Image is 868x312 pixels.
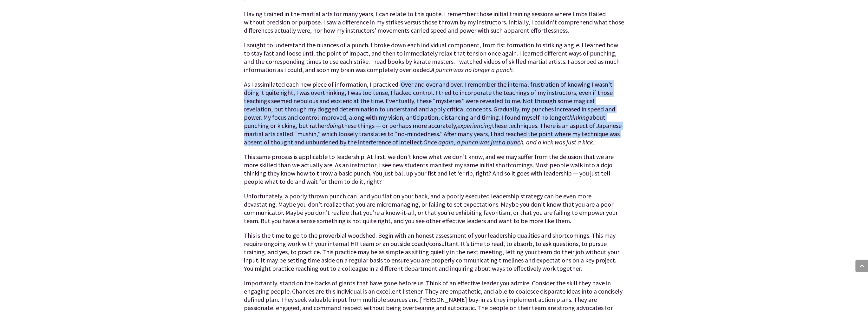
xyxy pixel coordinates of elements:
em: A punch was no longer a punch. [431,66,514,74]
em: Once again, a punch was just a punch, and a kick was just a kick. [423,138,595,146]
em: experiencing [457,122,492,129]
p: This is the time to go to the proverbial woodshed. Begin with an honest assessment of your leader... [244,231,624,279]
em: thinking [567,113,589,121]
p: This same process is applicable to leadership. At first, we don’t know what we don’t know, and we... [244,153,624,192]
p: As I assimilated each new piece of information, I practiced. Over and over and over. I remember t... [244,80,624,153]
p: Having trained in the martial arts for many years, I can relate to this quote. I remember those i... [244,10,624,41]
p: Unfortunately, a poorly thrown punch can land you flat on your back, and a poorly executed leader... [244,192,624,231]
p: I sought to understand the nuances of a punch. I broke down each individual component, from fist ... [244,41,624,80]
em: doing [326,122,342,129]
